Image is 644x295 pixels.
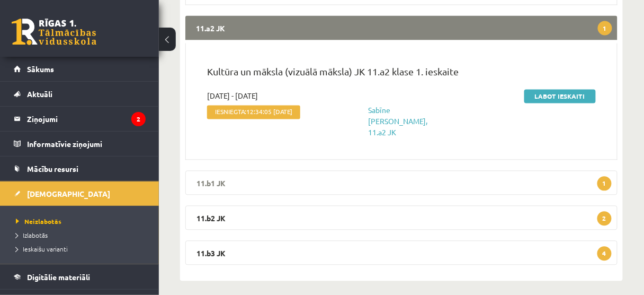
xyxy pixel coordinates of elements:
[597,177,612,191] span: 1
[16,231,48,239] span: Izlabotās
[27,107,146,131] legend: Ziņojumi
[27,272,90,282] span: Digitālie materiāli
[131,112,146,126] i: 2
[14,265,146,289] a: Digitālie materiāli
[27,189,110,198] span: [DEMOGRAPHIC_DATA]
[27,64,54,74] span: Sākums
[16,230,148,240] a: Izlabotās
[185,16,618,40] legend: 11.a2 JK
[185,171,618,195] legend: 11.b1 JK
[12,19,96,45] a: Rīgas 1. Tālmācības vidusskola
[185,241,618,265] legend: 11.b3 JK
[207,91,258,102] span: [DATE] - [DATE]
[16,244,148,254] a: Ieskaišu varianti
[598,21,612,36] span: 1
[14,132,146,156] a: Informatīvie ziņojumi
[16,245,68,253] span: Ieskaišu varianti
[369,106,428,137] a: Sabīne [PERSON_NAME], 11.a2 JK
[27,89,52,99] span: Aktuāli
[14,82,146,106] a: Aktuāli
[14,57,146,81] a: Sākums
[14,157,146,181] a: Mācību resursi
[27,164,78,173] span: Mācību resursi
[16,217,61,225] span: Neizlabotās
[16,216,148,226] a: Neizlabotās
[207,106,300,119] span: Iesniegta:
[207,65,596,84] p: Kultūra un māksla (vizuālā māksla) JK 11.a2 klase 1. ieskaite
[246,108,292,116] span: 12:34:05 [DATE]
[597,212,612,226] span: 2
[185,206,618,230] legend: 11.b2 JK
[14,181,146,206] a: [DEMOGRAPHIC_DATA]
[524,90,596,103] a: Labot ieskaiti
[27,132,146,156] legend: Informatīvie ziņojumi
[14,107,146,131] a: Ziņojumi2
[597,247,612,261] span: 4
